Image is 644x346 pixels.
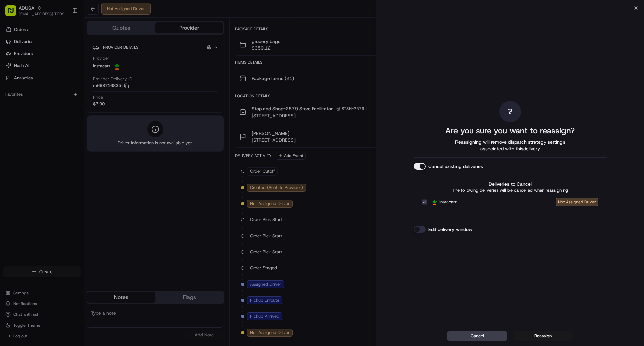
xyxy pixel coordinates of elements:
[23,71,85,76] div: We're available if you need us!
[428,163,483,170] label: Cancel existing deliveries
[63,97,108,104] span: API Documentation
[7,7,20,20] img: Nash
[114,66,122,74] button: Start new chat
[419,181,601,187] label: Deliveries to Cancel
[428,226,472,233] label: Edit delivery window
[7,98,12,103] div: 📗
[7,27,122,38] p: Welcome 👋
[13,97,51,104] span: Knowledge Base
[447,331,507,341] button: Cancel
[17,43,111,50] input: Clear
[47,113,81,119] a: Powered byPylon
[4,95,54,107] a: 📗Knowledge Base
[7,64,19,76] img: 1736555255976-a54dd68f-1ca7-489b-9aae-adbdc363a1c4
[57,98,62,103] div: 💻
[23,64,110,71] div: Start new chat
[446,139,575,152] span: Reassigning will remove dispatch strategy settings associated with this delivery
[499,101,521,122] div: ?
[54,95,110,107] a: 💻API Documentation
[445,125,575,136] h2: Are you sure you want to reassign?
[419,187,601,193] p: The following deliveries will be cancelled when reassigning
[67,114,81,119] span: Pylon
[513,331,573,341] button: Reassign
[439,199,457,205] span: Instacart
[431,199,438,205] img: Instacart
